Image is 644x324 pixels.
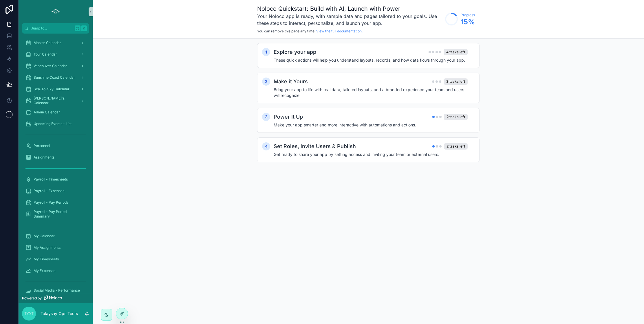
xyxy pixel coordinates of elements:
a: Personnel [22,141,89,151]
span: Tour Calendar [34,52,57,57]
a: Vancouver Calendar [22,61,89,71]
div: 2 tasks left [444,114,468,120]
div: 4 tasks left [444,49,468,55]
span: Payroll - Pay Period Summary [34,209,83,219]
span: Upcoming Events - List [34,122,72,126]
h4: These quick actions will help you understand layouts, records, and how data flows through your app. [274,57,468,63]
span: K [82,26,86,31]
div: 1 [262,48,270,56]
h2: Set Roles, Invite Users & Publish [274,142,356,150]
div: 2 [262,78,270,86]
a: Payroll - Timesheets [22,174,89,185]
div: scrollable content [19,34,93,293]
span: Jump to... [31,26,72,31]
div: 2 tasks left [444,143,468,150]
a: Social Media - Performance Tracker [22,288,89,298]
span: Sunshine Coast Calendar [34,75,75,80]
span: My Timesheets [34,257,59,262]
a: My Expenses [22,266,89,276]
span: TOT [24,310,34,317]
div: 3 tasks left [444,78,468,85]
span: My Expenses [34,268,55,273]
a: View the full documentation. [316,29,363,33]
span: 15 % [461,17,475,27]
img: App logo [51,7,60,16]
h2: Explore your app [274,48,316,56]
a: My Calendar [22,231,89,241]
span: Powered by [22,296,42,301]
span: Assignments [34,155,54,160]
a: Assignments [22,152,89,163]
h4: Make your app smarter and more interactive with automations and actions. [274,122,468,128]
h3: Your Noloco app is ready, with sample data and pages tailored to your goals. Use these steps to i... [257,13,442,27]
h2: Power It Up [274,113,303,121]
a: Master Calendar [22,38,89,48]
div: scrollable content [93,38,644,178]
span: My Assignments [34,245,61,250]
span: Sea-To-Sky Calendar [34,87,69,91]
h2: Make it Yours [274,78,308,86]
h4: Get ready to share your app by setting access and inviting your team or external users. [274,152,468,157]
a: My Assignments [22,242,89,253]
span: Admin Calendar [34,110,60,115]
p: Talaysay Ops Tours [41,311,78,316]
a: Upcoming Events - List [22,119,89,129]
span: Personnel [34,143,50,148]
span: Payroll - Pay Periods [34,200,68,205]
a: Admin Calendar [22,107,89,117]
span: [PERSON_NAME]'s Calendar [34,96,76,105]
span: Progress [461,13,475,17]
span: Payroll - Timesheets [34,177,68,182]
span: You can remove this page any time. [257,29,315,33]
div: 4 [262,142,270,150]
a: Sunshine Coast Calendar [22,72,89,83]
h1: Noloco Quickstart: Build with AI, Launch with Power [257,5,442,13]
div: 3 [262,113,270,121]
a: Payroll - Expenses [22,186,89,196]
h4: Bring your app to life with real data, tailored layouts, and a branded experience your team and u... [274,87,468,98]
a: Payroll - Pay Periods [22,197,89,208]
a: Sea-To-Sky Calendar [22,84,89,94]
a: [PERSON_NAME]'s Calendar [22,95,89,106]
span: Master Calendar [34,41,61,45]
span: Vancouver Calendar [34,64,67,68]
a: Payroll - Pay Period Summary [22,209,89,219]
a: My Timesheets [22,254,89,264]
span: Payroll - Expenses [34,189,64,193]
button: Jump to...K [22,23,89,34]
a: Powered by [19,293,93,303]
span: Social Media - Performance Tracker [34,288,83,297]
span: My Calendar [34,234,55,238]
a: Tour Calendar [22,49,89,60]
